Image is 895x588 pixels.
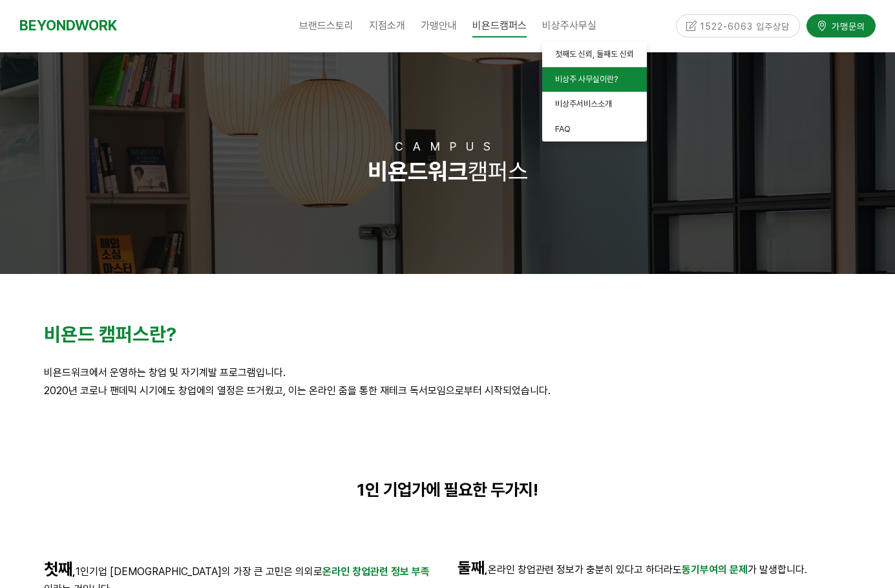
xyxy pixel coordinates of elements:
a: 지점소개 [361,10,413,42]
strong: 비욘드워크 [368,158,468,185]
p: 2020년 코로나 팬데믹 시기에도 창업에의 열정은 뜨거웠고, 이는 온라인 줌을 통한 재테크 독서모임으로부터 시작되었습니다. [44,382,852,399]
span: 캠퍼스 [368,158,528,185]
span: 첫째도 신뢰, 둘째도 신뢰 [555,49,634,59]
span: 가맹문의 [828,19,865,32]
strong: 둘째 [458,558,485,577]
span: 비욘드 [44,322,94,346]
span: 비욘드캠퍼스 [472,14,527,37]
p: 온라인 창업관련 정보가 충분히 있다고 하더라도 가 발생합니다. [458,559,852,578]
a: 비상주사무실 [534,10,604,42]
a: 비욘드캠퍼스 [465,10,534,42]
span: 비상주서비스소개 [555,99,612,109]
a: 첫째도 신뢰, 둘째도 신뢰 [542,42,647,67]
span: FAQ [555,124,571,134]
span: 비상주 사무실이란? [555,74,618,84]
p: 비욘드워크에서 운영하는 창업 및 자기계발 프로그램입니다. [44,364,852,381]
strong: 첫째 [44,559,72,579]
span: 란? [149,322,176,346]
span: 비상주사무실 [542,19,596,32]
strong: , [72,565,76,578]
a: 가맹안내 [413,10,465,42]
a: 가맹문의 [806,14,876,37]
span: 지점소개 [369,19,405,32]
a: 비상주 사무실이란? [542,67,647,92]
span: 브랜드스토리 [299,19,353,32]
span: 동기부여의 문제 [682,563,748,576]
strong: 1인 기업가에 필요한 두가지! [357,479,538,499]
span: 가맹안내 [421,19,457,32]
span: CAMPUS [395,140,500,153]
strong: 캠퍼스 [99,322,149,346]
strong: , [485,563,488,576]
span: 온라인 창업관련 정보 부족 [322,565,430,578]
a: 비상주서비스소개 [542,92,647,117]
a: 브랜드스토리 [291,10,361,42]
a: FAQ [542,117,647,142]
a: BEYONDWORK [19,14,117,37]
